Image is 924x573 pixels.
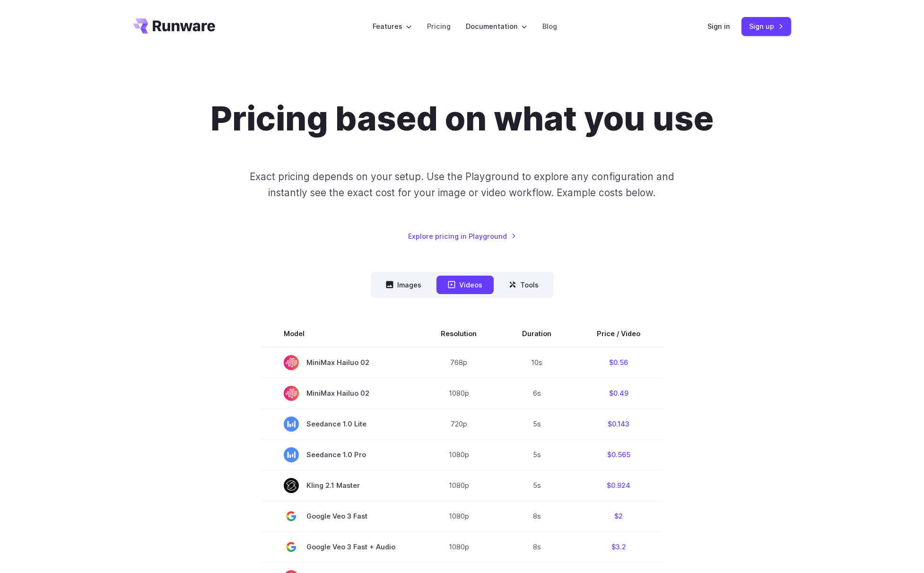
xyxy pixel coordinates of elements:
[284,417,395,432] span: Seedance 1.0 Lite
[418,378,499,408] td: 1080p
[499,408,574,439] td: 5s
[499,347,574,378] td: 10s
[499,501,574,531] td: 8s
[133,18,215,34] a: Go to /
[418,408,499,439] td: 720p
[707,21,730,32] a: Sign in
[499,321,574,347] th: Duration
[497,276,550,294] button: Tools
[408,231,516,242] a: Explore pricing in Playground
[499,531,574,562] td: 8s
[284,386,395,401] span: MiniMax Hailuo 02
[418,470,499,501] td: 1080p
[499,439,574,470] td: 5s
[574,378,663,408] td: $0.49
[261,321,418,347] th: Model
[418,501,499,531] td: 1080p
[210,98,714,139] h1: Pricing based on what you use
[418,347,499,378] td: 768p
[284,447,395,462] span: Seedance 1.0 Pro
[375,276,433,294] button: Images
[284,539,395,555] span: Google Veo 3 Fast + Audio
[373,21,412,32] label: Features
[574,439,663,470] td: $0.565
[542,21,557,32] a: Blog
[418,439,499,470] td: 1080p
[418,531,499,562] td: 1080p
[574,347,663,378] td: $0.56
[741,17,791,35] a: Sign up
[466,21,527,32] label: Documentation
[574,408,663,439] td: $0.143
[418,321,499,347] th: Resolution
[574,321,663,347] th: Price / Video
[284,355,395,370] span: MiniMax Hailuo 02
[574,501,663,531] td: $2
[499,378,574,408] td: 6s
[284,478,395,493] span: Kling 2.1 Master
[232,169,692,200] p: Exact pricing depends on your setup. Use the Playground to explore any configuration and instantl...
[499,470,574,501] td: 5s
[574,470,663,501] td: $0.924
[436,276,494,294] button: Videos
[574,531,663,562] td: $3.2
[284,509,395,524] span: Google Veo 3 Fast
[427,21,451,32] a: Pricing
